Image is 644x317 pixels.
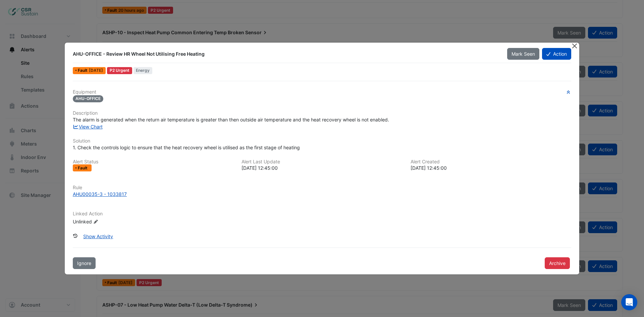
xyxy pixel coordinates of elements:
div: [DATE] 12:45:00 [241,164,402,171]
span: 1. Check the controls logic to ensure that the heat recovery wheel is utilised as the first stage... [73,145,300,150]
button: Ignore [73,257,96,269]
div: AHU-OFFICE - Review HR Wheel Not Utilising Free Heating [73,51,499,57]
button: Show Activity [79,230,117,242]
a: AHU00035-3 - 1033817 [73,191,571,198]
fa-icon: Edit Linked Action [93,219,98,224]
div: [DATE] 12:45:00 [411,164,571,171]
button: Action [542,48,571,60]
div: P2 Urgent [107,67,132,74]
span: Sat 11-Oct-2025 12:45 BST [89,68,103,73]
h6: Alert Created [411,159,571,165]
h6: Rule [73,185,571,191]
span: AHU-OFFICE [73,95,103,102]
span: Energy [133,67,153,74]
span: Fault [78,68,89,72]
h6: Alert Status [73,159,233,165]
span: Fault [78,166,89,170]
h6: Equipment [73,89,571,95]
button: Archive [545,257,570,269]
span: Ignore [77,260,91,266]
span: Mark Seen [512,51,535,57]
button: Mark Seen [507,48,539,60]
div: Unlinked [73,218,153,225]
h6: Description [73,110,571,116]
a: View Chart [73,124,103,129]
h6: Alert Last Update [241,159,402,165]
span: The alarm is generated when the return air temperature is greater than then outside air temperatu... [73,117,389,122]
div: AHU00035-3 - 1033817 [73,191,127,198]
button: Close [571,43,578,50]
h6: Linked Action [73,211,571,217]
div: Open Intercom Messenger [621,294,637,310]
h6: Solution [73,138,571,144]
